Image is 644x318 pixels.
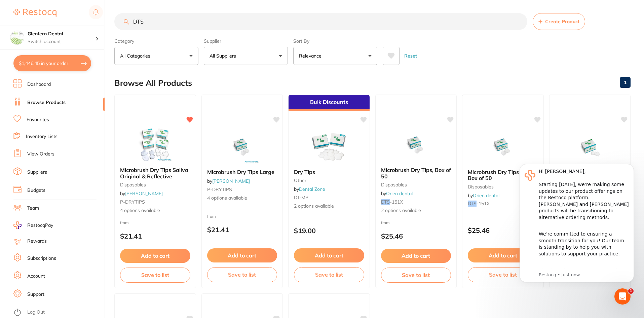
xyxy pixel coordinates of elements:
[294,248,364,262] button: Add to cart
[381,182,451,187] small: disposables
[125,190,163,197] a: [PERSON_NAME]
[207,267,277,282] button: Save to list
[207,248,277,262] button: Add to cart
[545,19,579,24] span: Create Product
[207,169,274,175] span: Microbrush Dry Tips Large
[207,195,277,202] span: 4 options available
[468,192,499,199] span: by
[509,154,644,300] iframe: Intercom notifications message
[120,167,188,179] span: Microbrush Dry Tips Saliva Original & Reflective
[207,169,277,175] b: Microbrush Dry Tips Large
[27,205,39,212] a: Team
[207,214,216,219] span: from
[120,167,190,179] b: Microbrush Dry Tips Saliva Original & Reflective
[27,273,45,280] a: Account
[468,248,538,262] button: Add to cart
[468,169,538,181] b: Microbrush Dry Tips Large, Box of 50
[13,5,56,21] a: Restocq Logo
[468,184,538,189] small: disposables
[628,288,634,294] span: 1
[390,199,403,205] span: -151X
[26,133,58,140] a: Inventory Lists
[120,207,190,214] span: 4 options available
[27,169,47,176] a: Suppliers
[207,178,250,184] span: by
[294,267,364,282] button: Save to list
[381,190,413,197] span: by
[294,169,364,175] b: Dry Tips
[220,130,264,164] img: Microbrush Dry Tips Large
[27,222,53,229] span: RestocqPay
[386,190,413,197] a: Orien dental
[481,130,525,164] img: Microbrush Dry Tips Large, Box of 50
[299,186,325,192] a: Dental Zone
[381,249,451,263] button: Add to cart
[27,309,45,316] a: Log Out
[27,255,56,262] a: Subscriptions
[120,232,190,240] p: $21.41
[294,203,364,210] span: 2 options available
[381,207,451,214] span: 2 options available
[120,52,153,59] p: All Categories
[120,220,129,225] span: from
[13,221,22,229] img: RestocqPay
[114,78,192,88] h2: Browse All Products
[28,38,96,45] p: Switch account
[294,178,364,183] small: other
[210,52,239,59] p: All Suppliers
[381,167,451,179] b: Microbrush Dry Tips, Box of 50
[27,238,47,245] a: Rewards
[468,267,538,282] button: Save to list
[27,151,54,157] a: View Orders
[381,167,451,179] span: Microbrush Dry Tips, Box of 50
[120,182,190,187] small: disposables
[27,187,45,194] a: Budgets
[114,47,198,65] button: All Categories
[473,192,499,199] a: Orien dental
[114,13,527,30] input: Search Products
[204,47,288,65] button: All Suppliers
[468,226,538,234] p: $25.46
[27,116,49,123] a: Favourites
[13,221,53,229] a: RestocqPay
[307,130,351,164] img: Dry Tips
[477,201,490,207] span: -151X
[568,130,612,164] img: Microbrush Dry Tips Small, Box of 50
[29,118,119,124] p: Message from Restocq, sent Just now
[204,38,288,44] label: Supplier
[468,201,477,207] em: DTS
[468,169,536,181] span: Microbrush Dry Tips Large, Box of 50
[402,47,419,65] button: Reset
[207,186,232,192] span: P-DRYTIPS
[133,128,177,162] img: Microbrush Dry Tips Saliva Original & Reflective
[27,99,66,106] a: Browse Products
[27,81,51,88] a: Dashboard
[120,268,190,282] button: Save to list
[289,95,370,111] div: Bulk Discounts
[28,31,96,37] h4: Glenfern Dental
[294,169,315,175] span: Dry Tips
[207,226,277,234] p: $21.41
[114,38,198,44] label: Category
[293,47,377,65] button: Relevance
[294,195,308,201] span: DT-MP
[394,128,438,162] img: Microbrush Dry Tips, Box of 50
[293,38,377,44] label: Sort By
[381,199,390,205] em: DTS
[27,291,44,298] a: Support
[120,249,190,263] button: Add to cart
[533,13,585,30] button: Create Product
[13,55,91,71] button: $1,446.45 in your order
[614,288,631,305] iframe: Intercom live chat
[13,307,103,318] button: Log Out
[620,76,631,89] a: 1
[10,31,24,44] img: Glenfern Dental
[212,178,250,184] a: [PERSON_NAME]
[381,232,451,240] p: $25.46
[13,9,56,17] img: Restocq Logo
